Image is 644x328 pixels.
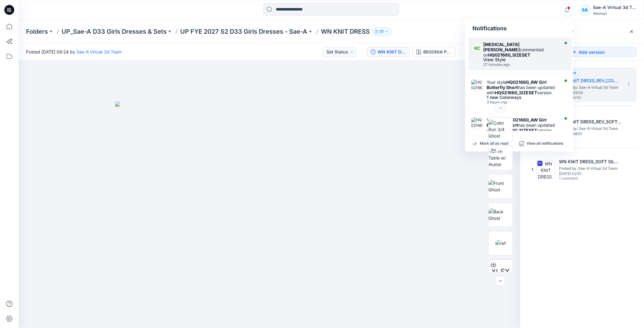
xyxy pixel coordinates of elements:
[471,117,484,130] img: HQ021660_SIZESET
[560,118,621,126] h5: WN KNIT DRESS_REV_SOFT SILVER
[495,90,537,95] strong: HQ021660_SIZESET
[471,79,484,92] img: HQ021660_SIZESET
[26,27,48,36] a: Folders
[367,47,410,57] button: WN KNIT DRESS_REV_COLORWAYS
[377,49,406,55] div: WN KNIT DRESS_REV_COLORWAYS
[487,117,547,128] strong: HQ021660_AW Girl Butterfly Short
[483,42,520,52] strong: [MEDICAL_DATA][PERSON_NAME]
[480,141,508,147] p: Mark all as read
[559,158,621,165] h5: WN KNIT DRESS_SOFT SILVER
[527,141,563,147] p: View all notifications
[560,95,603,100] span: 2 comments
[559,172,621,176] span: [DATE] 02:51
[488,52,530,58] strong: HQ021660_SIZESET
[559,176,602,181] span: 1 comment
[488,180,513,193] img: Front Ghost
[560,77,622,84] h5: WN KNIT DRESS_REV_COLORWAYS
[531,167,534,172] span: 1.
[380,28,384,35] p: 51
[537,160,555,179] img: WN KNIT DRESS_SOFT SILVER
[559,165,621,172] span: Posted by: Sae-A Virtual 3d Team
[465,19,573,38] div: Notifications
[180,27,307,36] a: UP FYE 2027 S2 D33 Girls Dresses - Sae-A
[593,4,636,11] div: Sae-A Virtual 3d Team
[488,208,513,221] img: Back Ghost
[471,42,483,54] div: KC
[629,29,634,34] button: Close
[495,240,506,246] img: ref
[487,100,558,104] div: Wednesday, August 20, 2025 10:01
[487,117,558,133] div: Your style has been updated with version
[560,132,621,136] span: [DATE] 08:51
[560,126,621,132] span: Posted by: Sae-A Virtual 3d Team
[372,27,391,36] button: 51
[487,79,558,95] div: Your style has been updated with version
[76,49,122,54] a: Sae-A Virtual 3d Team
[540,47,637,57] button: Add version
[492,266,510,277] span: XLSX
[488,120,513,139] img: Color Run 3/4 Ghost
[423,49,452,55] div: BEGONIA PINK
[483,58,557,62] div: View Style
[412,47,456,57] button: BEGONIA PINK
[579,4,591,15] div: SA
[321,27,370,36] p: WN KNIT DRESS
[483,42,557,58] div: commented on
[560,84,622,91] span: Posted by: Sae-A Virtual 3d Team
[593,11,636,16] div: Walmart
[62,27,167,36] a: UP_Sae-A D33 Girls Dresses & Sets
[483,62,557,67] div: Wednesday, August 20, 2025 12:32
[488,148,513,168] img: Turn Table w/ Avatar
[560,91,622,95] span: [DATE] 09:24
[487,95,558,100] div: 1 new Colorways
[26,49,122,55] span: Posted [DATE] 09:24 by
[487,79,547,90] strong: HQ021660_AW Girl Butterfly Short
